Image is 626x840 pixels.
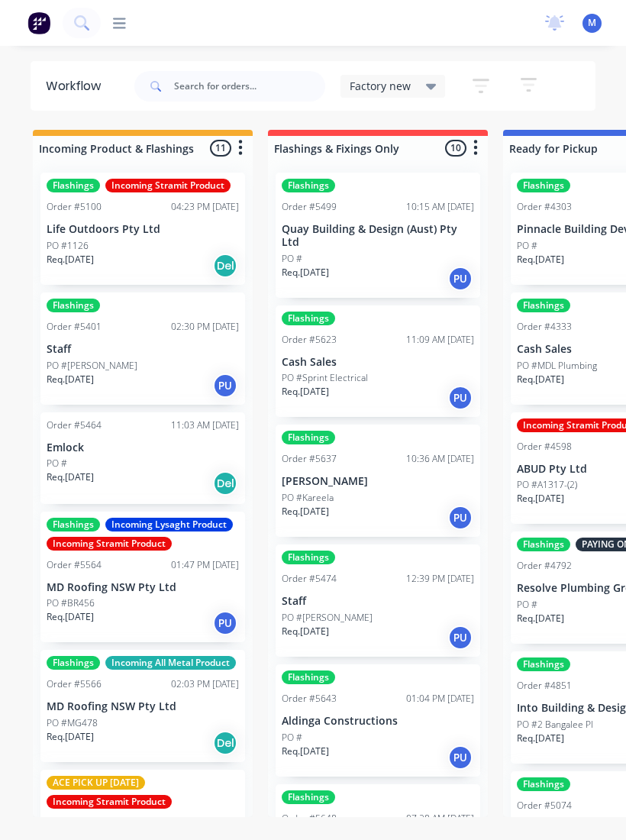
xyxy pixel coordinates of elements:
[171,558,239,572] div: 01:47 PM [DATE]
[47,320,102,334] div: Order #5401
[406,692,474,706] div: 01:04 PM [DATE]
[47,457,67,470] p: PO #
[27,11,50,34] img: Factory
[282,595,474,608] p: Staff
[406,812,474,825] div: 07:28 AM [DATE]
[282,745,329,758] p: Req. [DATE]
[282,670,335,684] div: Flashings
[517,732,564,745] p: Req. [DATE]
[47,343,239,356] p: Staff
[47,816,102,830] div: Order #5572
[517,373,564,386] p: Req. [DATE]
[282,475,474,488] p: [PERSON_NAME]
[282,625,329,638] p: Req. [DATE]
[517,478,577,492] p: PO #A1317-(2)
[47,441,239,454] p: Emlock
[282,505,329,519] p: Req. [DATE]
[517,657,570,671] div: Flashings
[174,71,325,102] input: Search for orders...
[47,716,98,730] p: PO #MG478
[282,356,474,369] p: Cash Sales
[282,223,474,249] p: Quay Building & Design (Aust) Pty Ltd
[105,179,231,192] div: Incoming Stramit Product
[47,239,89,253] p: PO #1126
[40,650,245,762] div: FlashingsIncoming All Metal ProductOrder #556602:03 PM [DATE]MD Roofing NSW Pty LtdPO #MG478Req.[...
[517,320,572,334] div: Order #4333
[517,253,564,267] p: Req. [DATE]
[282,200,337,214] div: Order #5499
[171,200,239,214] div: 04:23 PM [DATE]
[47,596,95,610] p: PO #BR456
[47,253,94,267] p: Req. [DATE]
[47,776,145,790] div: ACE PICK UP [DATE]
[213,731,237,755] div: Del
[47,299,100,312] div: Flashings
[448,267,473,291] div: PU
[105,656,236,670] div: Incoming All Metal Product
[282,333,337,347] div: Order #5623
[105,518,233,531] div: Incoming Lysaght Product
[517,359,597,373] p: PO #MDL Plumbing
[47,359,137,373] p: PO #[PERSON_NAME]
[517,612,564,625] p: Req. [DATE]
[282,452,337,466] div: Order #5637
[282,491,334,505] p: PO #Kareela
[517,559,572,573] div: Order #4792
[588,16,596,30] span: M
[47,537,172,551] div: Incoming Stramit Product
[213,611,237,635] div: PU
[517,492,564,506] p: Req. [DATE]
[47,795,172,809] div: Incoming Stramit Product
[406,200,474,214] div: 10:15 AM [DATE]
[40,512,245,643] div: FlashingsIncoming Lysaght ProductIncoming Stramit ProductOrder #556401:47 PM [DATE]MD Roofing NSW...
[448,745,473,770] div: PU
[448,625,473,650] div: PU
[406,333,474,347] div: 11:09 AM [DATE]
[517,200,572,214] div: Order #4303
[276,173,480,298] div: FlashingsOrder #549910:15 AM [DATE]Quay Building & Design (Aust) Pty LtdPO #Req.[DATE]PU
[282,812,337,825] div: Order #5648
[40,173,245,285] div: FlashingsIncoming Stramit ProductOrder #510004:23 PM [DATE]Life Outdoors Pty LtdPO #1126Req.[DATE...
[47,200,102,214] div: Order #5100
[47,700,239,713] p: MD Roofing NSW Pty Ltd
[276,425,480,537] div: FlashingsOrder #563710:36 AM [DATE][PERSON_NAME]PO #KareelaReq.[DATE]PU
[276,544,480,657] div: FlashingsOrder #547412:39 PM [DATE]StaffPO #[PERSON_NAME]Req.[DATE]PU
[282,312,335,325] div: Flashings
[276,664,480,777] div: FlashingsOrder #564301:04 PM [DATE]Aldinga ConstructionsPO #Req.[DATE]PU
[213,373,237,398] div: PU
[276,305,480,418] div: FlashingsOrder #562311:09 AM [DATE]Cash SalesPO #Sprint ElectricalReq.[DATE]PU
[517,440,572,454] div: Order #4598
[517,718,593,732] p: PO #2 Bangalee Pl
[517,679,572,693] div: Order #4851
[282,266,329,279] p: Req. [DATE]
[40,412,245,504] div: Order #546411:03 AM [DATE]EmlockPO #Req.[DATE]Del
[282,790,335,804] div: Flashings
[171,320,239,334] div: 02:30 PM [DATE]
[47,730,94,744] p: Req. [DATE]
[171,418,239,432] div: 11:03 AM [DATE]
[448,506,473,530] div: PU
[282,692,337,706] div: Order #5643
[282,252,302,266] p: PO #
[282,551,335,564] div: Flashings
[282,572,337,586] div: Order #5474
[40,292,245,405] div: FlashingsOrder #540102:30 PM [DATE]StaffPO #[PERSON_NAME]Req.[DATE]PU
[406,452,474,466] div: 10:36 AM [DATE]
[517,538,570,551] div: Flashings
[282,431,335,444] div: Flashings
[517,777,570,791] div: Flashings
[448,386,473,410] div: PU
[46,77,108,95] div: Workflow
[517,179,570,192] div: Flashings
[350,78,411,94] span: Factory new
[517,239,537,253] p: PO #
[282,731,302,745] p: PO #
[47,179,100,192] div: Flashings
[406,572,474,586] div: 12:39 PM [DATE]
[47,470,94,484] p: Req. [DATE]
[282,611,373,625] p: PO #[PERSON_NAME]
[213,471,237,496] div: Del
[171,816,239,830] div: 02:49 PM [DATE]
[282,715,474,728] p: Aldinga Constructions
[47,223,239,236] p: Life Outdoors Pty Ltd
